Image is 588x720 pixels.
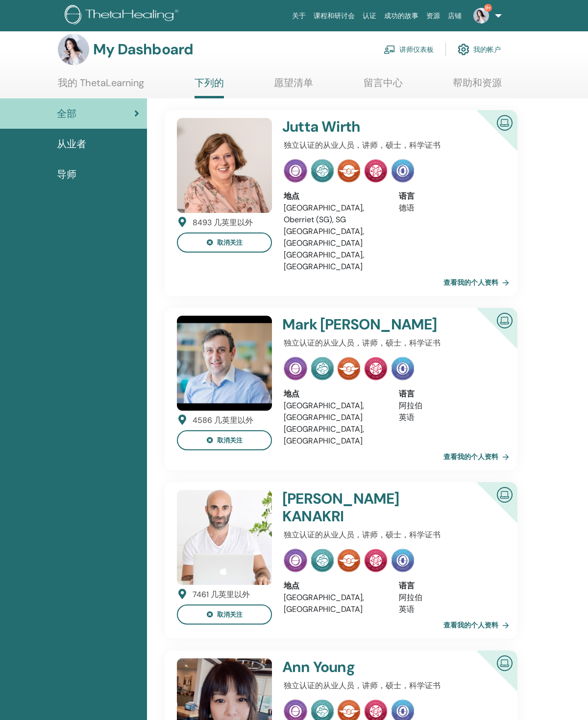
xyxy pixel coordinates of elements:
[493,111,516,133] img: 经过认证的在线讲师
[284,592,384,615] li: [GEOGRAPHIC_DATA], [GEOGRAPHIC_DATA]
[177,232,272,253] button: 取消关注
[57,137,86,151] span: 从业者
[282,118,463,136] h4: Jutta Wirth
[399,604,499,615] li: 英语
[493,309,516,331] img: 经过认证的在线讲师
[399,190,499,202] div: 语言
[282,490,463,525] h4: [PERSON_NAME] KANAKRI
[461,110,517,166] div: 经过认证的在线讲师
[274,77,313,96] a: 愿望清单
[364,77,403,96] a: 留言中心
[288,7,310,25] a: 关于
[284,337,499,349] p: 独立认证的从业人员，讲师，硕士，科学证书
[384,45,395,54] img: chalkboard-teacher.svg
[58,77,144,96] a: 我的 ThetaLearning
[284,139,499,151] p: 独立认证的从业人员，讲师，硕士，科学证书
[443,273,513,292] a: 查看我的个人资料
[195,77,224,98] a: 下列的
[458,39,501,60] a: 我的帐户
[399,580,499,592] div: 语言
[193,589,250,601] div: 7461 几英里以外
[444,7,465,25] a: 店铺
[443,615,513,635] a: 查看我的个人资料
[284,190,384,202] div: 地点
[284,388,384,400] div: 地点
[453,77,502,96] a: 帮助和资源
[284,580,384,592] div: 地点
[284,249,384,273] li: [GEOGRAPHIC_DATA], [GEOGRAPHIC_DATA]
[284,680,499,692] p: 独立认证的从业人员，讲师，硕士，科学证书
[461,308,517,364] div: 经过认证的在线讲师
[399,202,499,214] li: 德语
[177,490,272,585] img: default.jpg
[461,650,517,707] div: 经过认证的在线讲师
[310,7,359,25] a: 课程和研讨会
[493,483,516,505] img: 经过认证的在线讲师
[399,388,499,400] div: 语言
[473,8,489,23] img: default.jpg
[93,41,193,58] h3: My Dashboard
[282,658,463,676] h4: Ann Young
[193,217,253,229] div: 8493 几英里以外
[359,7,380,25] a: 认证
[380,7,422,25] a: 成功的故事
[284,226,384,249] li: [GEOGRAPHIC_DATA], [GEOGRAPHIC_DATA]
[443,447,513,466] a: 查看我的个人资料
[484,4,492,12] span: 9+
[284,529,499,541] p: 独立认证的从业人员，讲师，硕士，科学证书
[399,592,499,604] li: 阿拉伯
[493,651,516,674] img: 经过认证的在线讲师
[458,41,469,58] img: cog.svg
[284,423,384,447] li: [GEOGRAPHIC_DATA], [GEOGRAPHIC_DATA]
[284,400,384,423] li: [GEOGRAPHIC_DATA], [GEOGRAPHIC_DATA]
[177,430,272,450] button: 取消关注
[399,412,499,423] li: 英语
[422,7,444,25] a: 资源
[177,118,272,213] img: default.jpg
[57,106,76,121] span: 全部
[193,415,253,426] div: 4586 几英里以外
[284,202,384,226] li: [GEOGRAPHIC_DATA], Oberriet (SG), SG
[282,316,463,333] h4: Mark [PERSON_NAME]
[399,400,499,412] li: 阿拉伯
[177,316,272,411] img: default.jpg
[65,5,182,27] img: logo.png
[57,167,76,182] span: 导师
[58,34,89,65] img: default.jpg
[177,604,272,625] button: 取消关注
[384,39,434,60] a: 讲师仪表板
[461,482,517,538] div: 经过认证的在线讲师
